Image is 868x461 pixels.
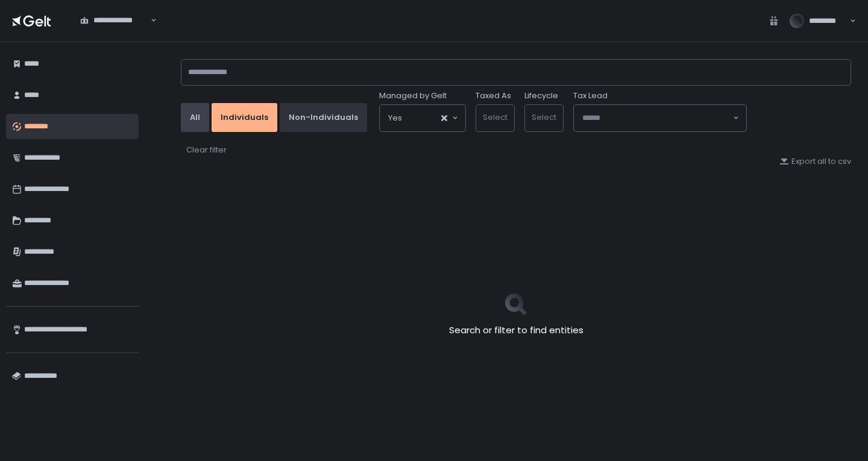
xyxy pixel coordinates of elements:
button: All [181,103,209,132]
span: Tax Lead [573,90,608,101]
div: All [190,112,200,123]
button: Clear filter [186,144,227,156]
div: Search for option [574,105,746,131]
input: Search for option [402,112,440,124]
div: Search for option [72,8,157,33]
div: Clear filter [186,145,227,155]
span: Select [532,111,556,123]
input: Search for option [149,14,149,27]
button: Clear Selected [441,115,447,121]
button: Individuals [212,103,277,132]
label: Taxed As [476,90,511,101]
div: Non-Individuals [289,112,358,123]
span: Yes [388,112,402,124]
h2: Search or filter to find entities [449,324,583,337]
div: Search for option [380,105,465,131]
input: Search for option [582,112,732,124]
span: Managed by Gelt [379,90,447,101]
label: Lifecycle [524,90,558,101]
div: Individuals [221,112,268,123]
button: Export all to csv [779,156,851,167]
button: Non-Individuals [280,103,367,132]
span: Select [483,111,508,123]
